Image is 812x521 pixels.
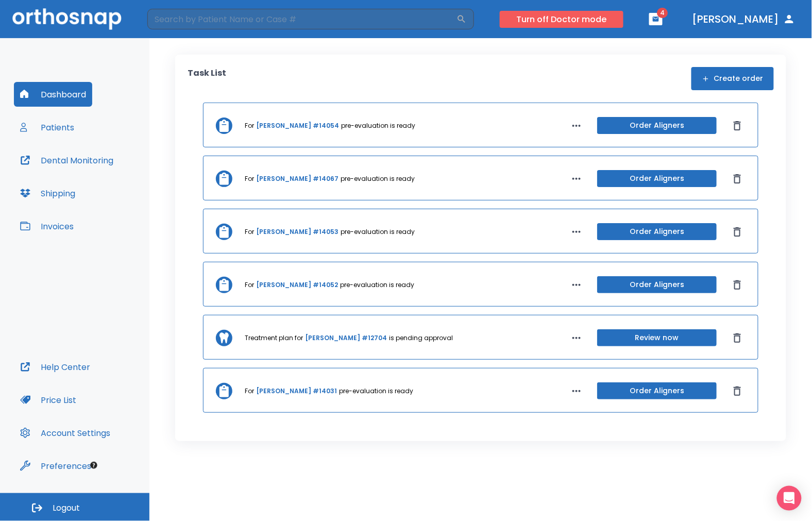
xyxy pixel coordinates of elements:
div: Tooltip anchor [89,461,98,470]
button: Dismiss [729,224,746,240]
button: [PERSON_NAME] [688,10,800,28]
button: Invoices [14,214,80,239]
p: For [245,227,254,237]
span: 4 [657,8,668,18]
p: pre-evaluation is ready [339,386,413,396]
button: Preferences [14,453,97,478]
p: For [245,386,254,396]
a: [PERSON_NAME] #14054 [256,121,339,130]
button: Dental Monitoring [14,148,120,173]
p: Task List [188,67,226,90]
button: Order Aligners [597,382,717,399]
a: [PERSON_NAME] #14052 [256,280,338,290]
p: pre-evaluation is ready [341,174,415,183]
button: Turn off Doctor mode [500,11,623,28]
button: Help Center [14,355,96,379]
button: Review now [597,329,717,346]
p: Treatment plan for [245,333,303,343]
button: Shipping [14,181,81,206]
button: Dismiss [729,383,746,399]
p: For [245,121,254,130]
button: Dismiss [729,117,746,134]
button: Dashboard [14,82,92,107]
button: Dismiss [729,171,746,187]
button: Account Settings [14,421,116,445]
button: Order Aligners [597,223,717,240]
button: Dismiss [729,330,746,346]
a: [PERSON_NAME] #12704 [305,333,387,343]
span: Logout [53,502,80,514]
button: Order Aligners [597,276,717,293]
p: For [245,174,254,183]
p: pre-evaluation is ready [341,227,415,237]
button: Dismiss [729,277,746,293]
button: Order Aligners [597,117,717,134]
a: [PERSON_NAME] #14053 [256,227,339,237]
button: Order Aligners [597,170,717,187]
div: Open Intercom Messenger [777,486,802,511]
p: is pending approval [389,333,453,343]
a: [PERSON_NAME] #14031 [256,386,337,396]
a: [PERSON_NAME] #14067 [256,174,339,183]
img: Orthosnap [12,8,122,29]
p: For [245,280,254,290]
input: Search by Patient Name or Case # [147,9,456,29]
p: pre-evaluation is ready [340,280,414,290]
button: Patients [14,115,80,140]
button: Create order [691,67,774,90]
button: Price List [14,388,82,412]
p: pre-evaluation is ready [341,121,415,130]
